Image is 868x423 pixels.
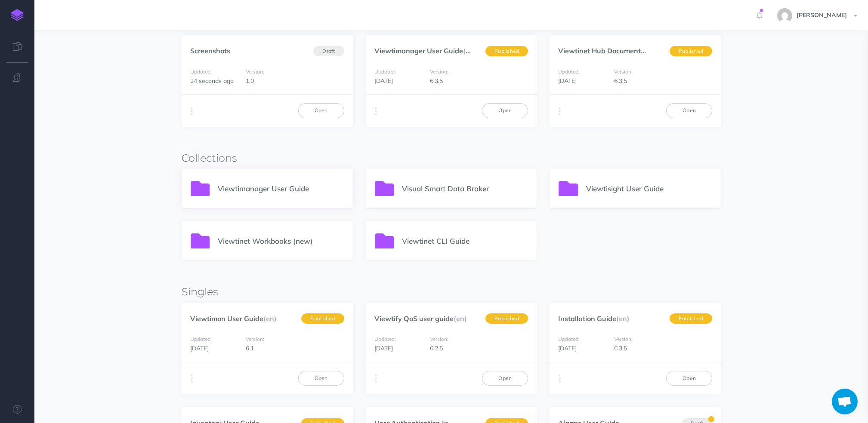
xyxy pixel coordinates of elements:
[375,233,394,248] img: icon-folder.svg
[190,344,209,352] span: [DATE]
[558,344,577,352] span: [DATE]
[430,68,448,75] small: Version:
[559,105,561,117] i: More actions
[402,235,528,247] p: Viewtinet CLI Guide
[614,68,633,75] small: Version:
[614,77,627,85] span: 6.3.5
[182,19,721,30] h3: Recent
[375,373,377,385] i: More actions
[191,233,210,248] img: icon-folder.svg
[586,183,712,194] p: Viewtisight User Guide
[777,8,792,23] img: fdf850852f47226c36d38264cdbbf18f.jpg
[375,181,394,196] img: icon-folder.svg
[482,371,528,386] a: Open
[559,373,561,385] i: More actions
[190,314,277,323] a: Viewtimon User Guide(en)
[614,336,633,342] small: Version:
[558,68,580,75] small: Updated:
[482,103,528,118] a: Open
[430,344,443,352] span: 6.2.5
[298,371,344,386] a: Open
[191,105,193,117] i: More actions
[832,389,858,414] div: Chat abierto
[218,235,344,247] p: Viewtinet Workbooks (new)
[191,373,193,385] i: More actions
[616,314,630,323] span: (en)
[666,103,712,118] a: Open
[182,153,721,164] h3: Collections
[559,181,578,196] img: icon-folder.svg
[374,77,393,85] span: [DATE]
[246,336,264,342] small: Version:
[374,46,476,55] a: Viewtimanager User Guide(en)
[558,314,630,323] a: Installation Guide(en)
[190,46,230,55] a: Screenshots
[246,77,254,85] span: 1.0
[218,183,344,194] p: Viewtimanager User Guide
[190,77,234,85] span: 24 seconds ago
[374,68,396,75] small: Updated:
[246,344,254,352] span: 6.1
[666,371,712,386] a: Open
[402,183,528,194] p: Visual Smart Data Broker
[454,314,467,323] span: (en)
[190,336,212,342] small: Updated:
[191,181,210,196] img: icon-folder.svg
[614,344,627,352] span: 6.3.5
[298,103,344,118] a: Open
[558,336,580,342] small: Updated:
[463,46,476,55] span: (en)
[430,77,443,85] span: 6.3.5
[558,46,646,55] a: Viewtinet Hub Document...
[190,68,212,75] small: Updated:
[182,286,721,297] h3: Singles
[558,77,577,85] span: [DATE]
[246,68,264,75] small: Version:
[374,336,396,342] small: Updated:
[375,105,377,117] i: More actions
[374,314,467,323] a: Viewtify QoS user guide(en)
[430,336,448,342] small: Version:
[263,314,277,323] span: (en)
[11,9,24,21] img: logo-mark.svg
[792,11,851,19] span: [PERSON_NAME]
[374,344,393,352] span: [DATE]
